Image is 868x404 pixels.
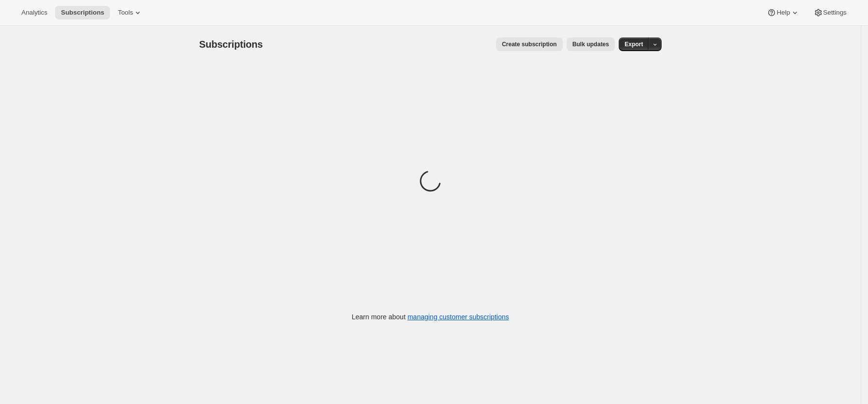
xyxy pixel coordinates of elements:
[112,6,148,19] button: Tools
[352,312,509,322] p: Learn more about
[118,9,133,17] span: Tools
[61,9,104,17] span: Subscriptions
[573,40,609,48] span: Bulk updates
[761,6,805,19] button: Help
[407,313,509,321] a: managing customer subscriptions
[808,6,852,19] button: Settings
[567,37,615,51] button: Bulk updates
[619,37,649,51] button: Export
[776,9,790,17] span: Help
[55,6,110,19] button: Subscriptions
[502,40,557,48] span: Create subscription
[16,6,53,19] button: Analytics
[496,37,563,51] button: Create subscription
[199,39,263,50] span: Subscriptions
[21,9,47,17] span: Analytics
[823,9,847,17] span: Settings
[625,40,643,48] span: Export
